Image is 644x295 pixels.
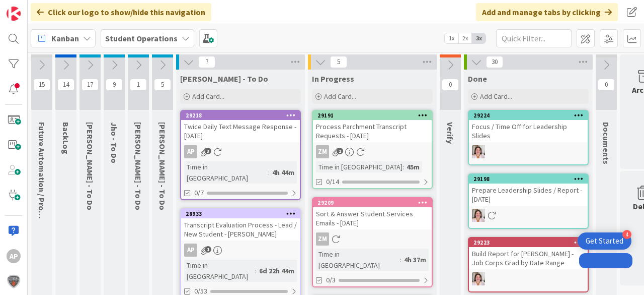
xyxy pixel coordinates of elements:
div: AP [184,244,197,257]
span: 17 [82,79,99,91]
span: : [255,265,257,276]
div: 29224 [473,112,588,119]
div: Open Get Started checklist, remaining modules: 4 [578,232,631,250]
span: 5 [154,79,171,91]
img: EW [472,209,485,222]
div: 29198Prepare Leadership Slides / Report - [DATE] [469,174,588,206]
div: Click our logo to show/hide this navigation [31,3,211,21]
span: 9 [106,79,123,91]
div: EW [469,209,588,222]
div: Add and manage tabs by clicking [476,3,618,21]
div: 29191Process Parchment Transcript Requests - [DATE] [313,111,432,142]
span: Add Card... [480,92,512,101]
div: 29209 [313,198,432,207]
div: ZM [313,145,432,158]
img: avatar [7,274,21,288]
div: 29223 [473,239,588,246]
span: Documents [601,122,611,164]
span: 1 [130,79,147,91]
span: 0/3 [326,275,336,285]
div: ZM [316,145,329,158]
span: 15 [33,79,50,91]
div: Focus / Time Off for Leadership Slides [469,120,588,142]
div: AP [184,145,197,158]
div: Get Started [586,236,623,246]
div: Time in [GEOGRAPHIC_DATA] [316,161,403,172]
div: AP [7,249,21,263]
div: Build Report for [PERSON_NAME] - Job Corps Grad by Date Range [469,247,588,269]
span: 0 [442,79,459,91]
span: Done [468,74,487,84]
span: 3 [205,148,211,154]
div: 29224 [469,111,588,120]
span: Zaida - To Do [133,122,143,210]
div: 29191 [313,111,432,120]
div: Time in [GEOGRAPHIC_DATA] [184,260,255,282]
span: 2x [458,33,472,43]
div: ZM [313,232,432,246]
span: Add Card... [324,92,356,101]
span: 0/7 [194,188,204,198]
div: 29198 [469,174,588,184]
div: 29218 [181,111,300,120]
div: 29209 [317,199,432,206]
span: Add Card... [192,92,224,101]
span: 14 [57,79,74,91]
div: Transcript Evaluation Process - Lead / New Student - [PERSON_NAME] [181,218,300,241]
div: Sort & Answer Student Services Emails - [DATE] [313,207,432,229]
div: 28933 [181,209,300,218]
div: 29191 [317,112,432,119]
div: ZM [316,232,329,246]
span: 3x [472,33,486,43]
b: Student Operations [105,33,178,43]
span: Jho - To Do [109,122,119,163]
img: Visit kanbanzone.com [7,7,21,21]
input: Quick Filter... [496,29,572,47]
span: Kanban [51,32,79,44]
div: 28933Transcript Evaluation Process - Lead / New Student - [PERSON_NAME] [181,209,300,241]
img: EW [472,272,485,285]
div: Time in [GEOGRAPHIC_DATA] [316,249,400,271]
span: Emilie - To Do [85,122,95,210]
div: EW [469,145,588,158]
span: BackLog [61,122,71,154]
div: Time in [GEOGRAPHIC_DATA] [184,161,268,184]
span: 30 [486,56,503,68]
div: 4 [622,230,631,239]
span: Amanda - To Do [180,74,268,84]
span: Future Automation / Process Building [37,122,47,259]
div: 29218Twice Daily Text Message Response - [DATE] [181,111,300,142]
span: : [400,254,401,265]
div: AP [181,145,300,158]
div: Twice Daily Text Message Response - [DATE] [181,120,300,142]
span: 0/14 [326,176,339,187]
div: 29223 [469,238,588,247]
div: 29223Build Report for [PERSON_NAME] - Job Corps Grad by Date Range [469,238,588,269]
div: 28933 [186,210,300,217]
div: 29209Sort & Answer Student Services Emails - [DATE] [313,198,432,229]
div: Process Parchment Transcript Requests - [DATE] [313,120,432,142]
div: AP [181,244,300,257]
div: EW [469,272,588,285]
span: 1 [205,246,211,253]
span: 5 [330,56,347,68]
div: Prepare Leadership Slides / Report - [DATE] [469,184,588,206]
span: Eric - To Do [157,122,168,210]
div: 45m [404,161,422,172]
div: 6d 22h 44m [257,265,297,276]
span: 7 [198,56,215,68]
span: In Progress [312,74,354,84]
div: 29218 [186,112,300,119]
div: 4h 44m [270,167,297,178]
div: 29224Focus / Time Off for Leadership Slides [469,111,588,142]
div: 29198 [473,175,588,183]
span: Verify [445,122,455,144]
span: 1x [445,33,458,43]
span: : [268,167,270,178]
img: EW [472,145,485,158]
span: 2 [337,148,343,154]
span: 0 [598,79,615,91]
span: : [403,161,404,172]
div: 4h 37m [401,254,429,265]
